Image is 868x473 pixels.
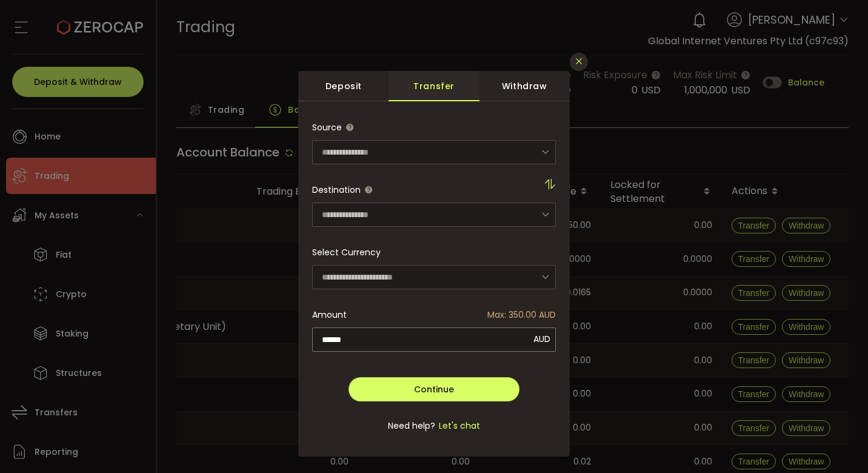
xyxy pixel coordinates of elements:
span: Max: 350.00 AUD [487,303,556,327]
span: Let's chat [435,420,480,432]
span: Need help? [388,420,435,432]
span: Amount [312,303,347,327]
label: Select Currency [312,246,381,258]
div: dialog [298,71,570,457]
span: AUD [533,333,550,345]
span: Destination [312,184,361,196]
button: Continue [349,377,519,401]
iframe: Chat Widget [807,415,868,473]
span: Continue [414,383,454,395]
